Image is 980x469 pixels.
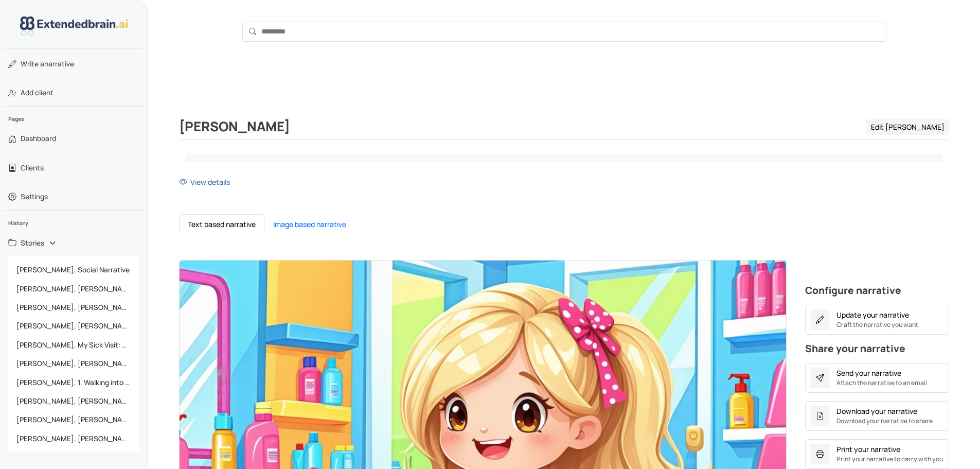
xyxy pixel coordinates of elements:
span: Write a [21,59,44,68]
span: narrative [21,59,74,69]
div: Download your narrative [836,406,917,416]
a: [PERSON_NAME], 1. Walking into [PERSON_NAME]: [8,373,139,392]
span: Stories [21,238,44,248]
button: Download your narrativeDownload your narrative to share [805,401,949,431]
small: Print your narrative to carry with you [836,455,943,464]
h4: Configure narrative [805,285,949,301]
span: [PERSON_NAME], My Sick Visit: Communicating Effectively [12,336,135,354]
span: [PERSON_NAME], [PERSON_NAME]’s College Adventure: A Social Story [12,298,135,317]
button: Text based narrative [179,214,264,234]
span: Settings [21,192,48,202]
button: Print your narrativePrint your narrative to carry with you [805,439,949,469]
div: Update your narrative [836,309,909,320]
span: Clients [21,163,44,173]
small: Attach the narrative to an email [836,378,927,388]
span: [PERSON_NAME], [PERSON_NAME]'s Haircut Adventure at [PERSON_NAME] [12,354,135,373]
a: [PERSON_NAME], [PERSON_NAME]'s First Day at a [GEOGRAPHIC_DATA] [8,317,139,335]
span: Dashboard [21,133,56,144]
span: [PERSON_NAME], [PERSON_NAME] Haircut Adventure [12,392,135,410]
a: [PERSON_NAME], Social Narrative [8,260,139,279]
button: Image based narrative [264,214,355,234]
a: View details [179,177,949,187]
span: Add client [21,88,54,98]
span: [PERSON_NAME], Social Narrative [12,260,135,279]
div: Send your narrative [836,368,901,378]
div: [PERSON_NAME] [179,119,949,135]
a: Edit [PERSON_NAME] [866,119,949,135]
img: logo [20,16,128,36]
a: [PERSON_NAME], [PERSON_NAME]'s Haircut Adventure [8,429,139,448]
a: [PERSON_NAME], [PERSON_NAME]'s Haircut Adventure at [PERSON_NAME] [8,354,139,373]
span: [PERSON_NAME], [PERSON_NAME]'s Haircut Adventure [12,410,135,429]
div: Print your narrative [836,444,900,455]
a: [PERSON_NAME], [PERSON_NAME]'s Haircut Adventure [8,410,139,429]
a: [PERSON_NAME], [PERSON_NAME] Haircut Adventure [8,392,139,410]
a: [PERSON_NAME], [PERSON_NAME]’s College Adventure [8,280,139,298]
a: [PERSON_NAME], My Sick Visit: Communicating Effectively [8,336,139,354]
button: Send your narrativeAttach the narrative to an email [805,363,949,393]
a: [PERSON_NAME], [PERSON_NAME]’s College Adventure: A Social Story [8,298,139,317]
span: [PERSON_NAME], [PERSON_NAME]'s First Day at a [GEOGRAPHIC_DATA] [12,317,135,335]
span: [PERSON_NAME], [PERSON_NAME]'s Haircut Adventure [12,429,135,448]
button: Update your narrativeCraft the narrative you want [805,305,949,335]
small: Craft the narrative you want [836,320,918,329]
span: [PERSON_NAME], [PERSON_NAME]’s College Adventure [12,280,135,298]
h4: Share your narrative [805,343,949,359]
span: [PERSON_NAME], 1. Walking into [PERSON_NAME]: [12,373,135,392]
small: Download your narrative to share [836,416,933,426]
